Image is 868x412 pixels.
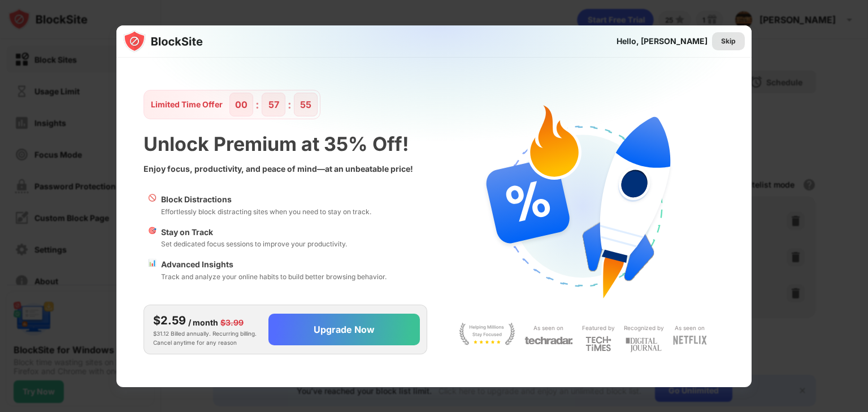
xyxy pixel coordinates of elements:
[153,312,259,347] div: $31.12 Billed annually. Recurring billing. Cancel anytime for any reason
[161,271,387,282] div: Track and analyze your online habits to build better browsing behavior.
[626,336,662,354] img: light-digital-journal.svg
[675,323,705,333] div: As seen on
[314,324,375,335] div: Upgrade Now
[624,323,664,333] div: Recognized by
[582,323,615,333] div: Featured by
[524,336,573,345] img: light-techradar.svg
[148,258,157,282] div: 📊
[585,336,611,352] img: light-techtimes.svg
[721,36,736,47] div: Skip
[533,323,563,333] div: As seen on
[123,25,758,249] img: gradient.svg
[153,312,186,329] div: $2.59
[161,258,387,271] div: Advanced Insights
[188,316,218,329] div: / month
[220,316,244,329] div: $3.99
[673,336,707,345] img: light-netflix.svg
[459,323,515,345] img: light-stay-focus.svg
